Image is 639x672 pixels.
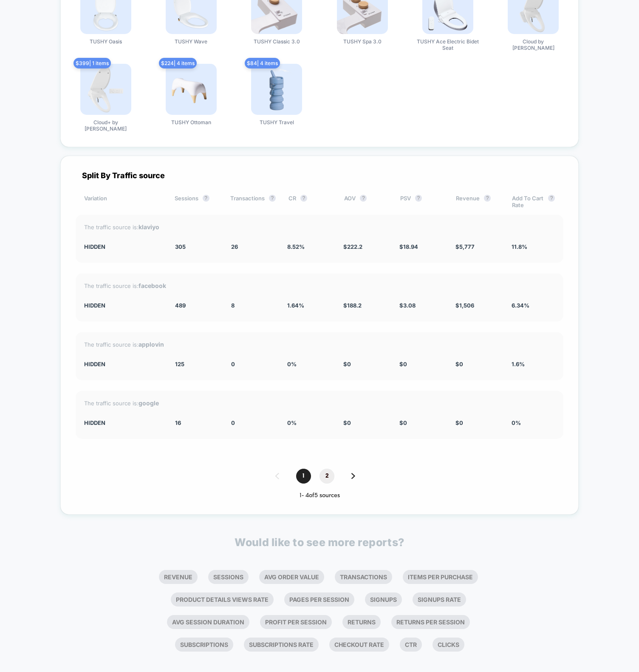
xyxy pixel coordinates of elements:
[76,171,563,180] div: Split By Traffic source
[175,195,218,208] div: Sessions
[139,341,164,348] strong: applovin
[342,615,381,629] li: Returns
[84,243,162,250] div: Hidden
[84,361,162,367] div: Hidden
[175,243,186,250] span: 305
[548,195,555,202] button: ?
[365,592,402,607] li: Signups
[159,58,197,68] span: $ 224 | 4 items
[456,195,499,208] div: Revenue
[76,492,563,499] div: 1 - 4 of 5 sources
[501,38,565,51] span: Cloud by [PERSON_NAME]
[343,38,382,45] span: TUSHY Spa 3.0
[269,195,276,202] button: ?
[175,38,207,45] span: TUSHY Wave
[84,399,555,407] div: The traffic source is:
[254,38,300,45] span: TUSHY Classic 3.0
[343,361,351,367] span: $ 0
[287,361,297,367] span: 0 %
[343,302,362,309] span: $ 188.2
[400,638,422,652] li: Ctr
[259,570,324,584] li: Avg Order Value
[175,419,181,426] span: 16
[391,615,470,629] li: Returns Per Session
[413,592,466,607] li: Signups Rate
[171,592,274,607] li: Product Details Views Rate
[300,195,307,202] button: ?
[455,361,463,367] span: $ 0
[296,469,311,484] span: 1
[455,302,474,309] span: $ 1,506
[287,419,297,426] span: 0 %
[512,419,521,426] span: 0 %
[251,64,302,115] img: produt
[344,195,387,208] div: AOV
[84,195,162,208] div: Variation
[287,302,304,309] span: 1.64 %
[245,58,280,68] span: $ 84 | 4 items
[166,64,217,115] img: produt
[360,195,367,202] button: ?
[399,243,418,250] span: $ 18.94
[231,243,238,250] span: 26
[403,570,478,584] li: Items Per Purchase
[231,302,235,309] span: 8
[74,58,111,68] span: $ 399 | 1 items
[512,302,529,309] span: 6.34 %
[167,615,249,629] li: Avg Session Duration
[80,64,131,115] img: produt
[343,243,362,250] span: $ 222.2
[399,419,407,426] span: $ 0
[335,570,392,584] li: Transactions
[319,469,334,484] span: 2
[175,638,233,652] li: Subscriptions
[260,119,294,125] span: TUSHY Travel
[139,399,159,407] strong: google
[175,361,184,367] span: 125
[159,570,198,584] li: Revenue
[139,223,159,231] strong: klaviyo
[351,473,355,479] img: pagination forward
[455,419,463,426] span: $ 0
[399,361,407,367] span: $ 0
[244,638,319,652] li: Subscriptions Rate
[343,419,351,426] span: $ 0
[455,243,475,250] span: $ 5,777
[84,282,555,289] div: The traffic source is:
[400,195,443,208] div: PSV
[415,195,422,202] button: ?
[288,195,331,208] div: CR
[84,341,555,348] div: The traffic source is:
[230,195,276,208] div: Transactions
[231,419,235,426] span: 0
[512,243,527,250] span: 11.8 %
[235,536,404,549] p: Would like to see more reports?
[84,419,162,426] div: Hidden
[175,302,186,309] span: 489
[203,195,209,202] button: ?
[260,615,332,629] li: Profit Per Session
[287,243,305,250] span: 8.52 %
[512,361,525,367] span: 1.6 %
[231,361,235,367] span: 0
[84,302,162,309] div: Hidden
[74,119,138,132] span: Cloud+ by [PERSON_NAME]
[484,195,491,202] button: ?
[433,638,464,652] li: Clicks
[171,119,211,125] span: TUSHY Ottoman
[399,302,416,309] span: $ 3.08
[284,592,354,607] li: Pages Per Session
[139,282,166,289] strong: facebook
[84,223,555,231] div: The traffic source is:
[208,570,249,584] li: Sessions
[512,195,555,208] div: Add To Cart Rate
[90,38,122,45] span: TUSHY Oasis
[329,638,389,652] li: Checkout Rate
[416,38,480,51] span: TUSHY Ace Electric Bidet Seat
